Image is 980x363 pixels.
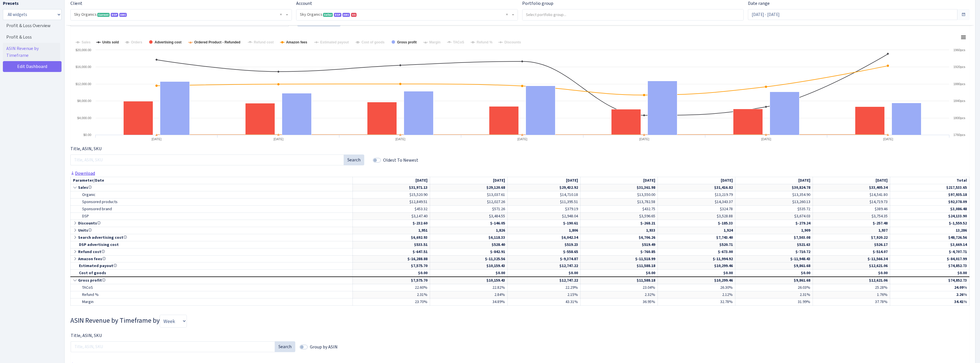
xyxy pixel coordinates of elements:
td: $571.26 [430,205,508,212]
td: 26.03% [735,284,813,291]
td: $9,861.68 [735,262,813,270]
label: Title, ASIN, SKU [71,332,102,339]
td: $7,503.08 [735,234,813,241]
td: $528.40 [430,241,508,248]
td: $-16,288.88 [353,255,430,262]
td: 22.29% [507,284,580,291]
text: $12,000.00 [76,82,91,86]
td: $33,405.34 [813,184,890,191]
a: ASIN Revenue by Timeframe [3,43,60,61]
td: 1,826 [430,227,508,234]
td: 1,806 [507,227,580,234]
td: $3,674.03 [735,212,813,220]
td: $-11,948.43 [735,255,813,262]
td: $0.00 [735,270,813,277]
span: [DATE] [721,178,733,183]
tspan: Units sold [102,40,119,44]
span: Current [97,13,110,17]
td: 2.26% [890,291,969,298]
td: Organic [71,191,353,198]
span: AMC [342,13,350,17]
td: 13,286 [890,227,969,234]
td: $9,861.68 [735,277,813,284]
td: $0.00 [430,270,508,277]
tspan: Advertising cost [155,40,181,44]
tspan: Amazon fees [286,40,307,44]
td: $6,042.34 [507,234,580,241]
span: DSP [111,13,118,17]
td: $-11,325.56 [430,255,508,262]
td: 37.78% [813,298,890,306]
td: $13,260.13 [735,198,813,205]
button: Search [275,341,295,352]
td: 2.84% [430,291,508,298]
td: Search advertising cost [71,234,353,241]
a: Profit & Loss [3,31,60,43]
td: $533.51 [353,241,430,248]
td: Sponsored products [71,198,353,205]
td: $6,692.93 [353,234,430,241]
a: Download [70,170,95,176]
label: Group by ASIN [310,344,338,350]
tspan: Gross profit [397,40,417,44]
td: $3,669.14 [890,241,969,248]
td: 34.89% [430,298,508,306]
span: [DATE] [415,178,427,183]
td: Sales [71,184,353,191]
td: 2.12% [658,291,735,298]
td: $29,120.68 [430,184,508,191]
td: 1,951 [353,227,430,234]
td: DSP [71,212,353,220]
tspan: TACoS [453,40,464,44]
text: [DATE] [639,137,649,141]
td: $-710.72 [735,248,813,255]
td: $453.32 [353,205,430,212]
td: $3,754.35 [813,212,890,220]
tspan: Cost of goods [361,40,385,44]
tspan: Refund cost [254,40,274,44]
td: Gross profit [71,277,353,284]
td: 36.95% [580,298,658,306]
td: $6,118.33 [430,234,508,241]
td: Refund cost [71,248,353,255]
td: $-279.24 [735,220,813,227]
td: $12,621.06 [813,262,890,270]
td: 22.82% [430,284,508,291]
td: 1,924 [658,227,735,234]
td: Parameter/Date [71,177,353,184]
td: $-11,518.99 [580,255,658,262]
td: $15,520.90 [353,191,430,198]
td: Margin [71,298,353,306]
td: $13,354.90 [735,191,813,198]
td: $14,343.37 [658,198,735,205]
td: $7,743.40 [658,234,735,241]
td: $379.19 [507,205,580,212]
td: $7,575.70 [353,277,430,284]
tspan: Ordered Product - Refunded [194,40,240,44]
tspan: Estimated payout [320,40,349,44]
td: $-673.00 [658,248,735,255]
label: Title, ASIN, SKU [70,145,102,152]
td: $11,395.51 [507,198,580,205]
text: 1840pcs [953,99,965,103]
text: [DATE] [152,137,162,141]
td: 1,937 [813,227,890,234]
td: 43.31% [507,298,580,306]
h3: Widget #29 [70,315,969,327]
text: [DATE] [761,137,771,141]
td: $13,037.61 [430,191,508,198]
td: 1.76% [813,291,890,298]
td: $521.63 [735,241,813,248]
td: $3,147.40 [353,212,430,220]
td: 2.15% [507,291,580,298]
td: Estimated payout [71,262,353,270]
td: $10,299.46 [658,277,735,284]
td: Refund % [71,291,353,298]
td: $-558.65 [507,248,580,255]
td: $97,935.18 [890,191,969,198]
text: $4,000.00 [77,116,91,120]
td: $-4,707.71 [890,248,969,255]
td: TACoS [71,284,353,291]
td: $-9,374.87 [507,255,580,262]
td: $-232.60 [353,220,430,227]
